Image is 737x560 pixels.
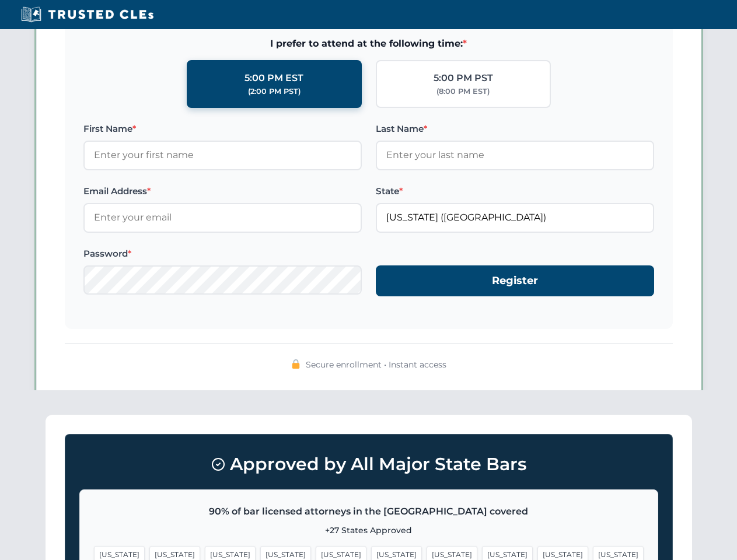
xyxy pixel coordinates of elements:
[83,36,654,51] span: I prefer to attend at the following time:
[18,6,157,23] img: Trusted CLEs
[94,504,644,519] p: 90% of bar licensed attorneys in the [GEOGRAPHIC_DATA] covered
[376,184,654,198] label: State
[83,203,362,232] input: Enter your email
[291,359,301,369] img: 🔒
[83,122,362,136] label: First Name
[83,247,362,261] label: Password
[436,86,490,97] div: (8:00 PM EST)
[376,122,654,136] label: Last Name
[434,71,493,86] div: 5:00 PM PST
[306,358,446,371] span: Secure enrollment • Instant access
[83,184,362,198] label: Email Address
[376,265,654,296] button: Register
[244,71,303,86] div: 5:00 PM EST
[83,141,362,170] input: Enter your first name
[248,86,301,97] div: (2:00 PM PST)
[376,203,654,232] input: Florida (FL)
[376,141,654,170] input: Enter your last name
[79,449,658,480] h3: Approved by All Major State Bars
[94,524,644,537] p: +27 States Approved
